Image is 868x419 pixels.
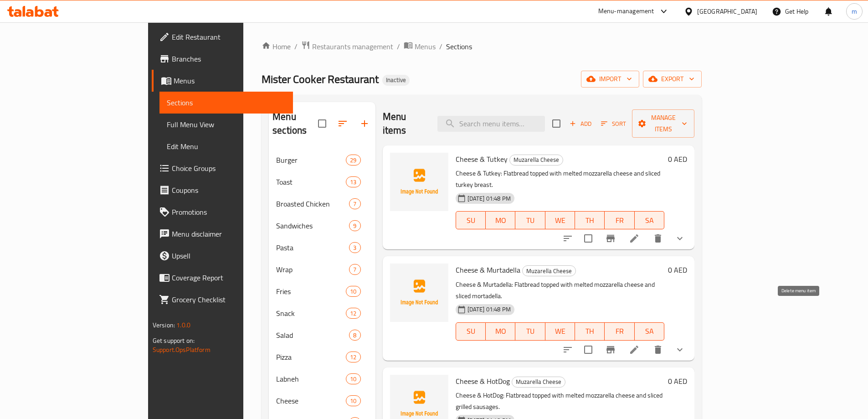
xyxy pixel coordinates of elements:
span: Menus [174,75,286,86]
span: 8 [349,331,360,340]
span: 9 [349,222,360,230]
li: / [294,41,298,52]
div: items [346,373,360,384]
button: FR [605,322,634,341]
div: Cheese [276,395,346,406]
a: Support.OpsPlatform [153,344,211,356]
span: 7 [349,265,360,274]
span: Grocery Checklist [172,294,286,305]
div: Burger29 [269,149,375,171]
div: items [349,264,360,275]
button: SA [635,211,664,229]
span: Muzarella Cheese [512,377,565,387]
a: Menu disclaimer [152,223,293,245]
span: SA [638,325,661,338]
a: Branches [152,48,293,70]
div: items [346,286,360,297]
button: Manage items [632,109,694,138]
span: Pasta [276,242,349,253]
img: Cheese & Tutkey [390,153,448,211]
a: Grocery Checklist [152,289,293,310]
img: Cheese & Murtadella [390,264,448,322]
span: 12 [346,353,360,362]
span: Upsell [172,250,286,261]
span: 13 [346,178,360,186]
div: items [346,395,360,406]
button: Sort [599,117,628,131]
div: Muzarella Cheese [512,377,565,388]
button: TH [575,322,605,341]
div: items [349,242,360,253]
div: items [346,352,360,362]
div: Labneh10 [269,368,375,390]
span: Sort sections [332,113,354,134]
a: Edit menu item [629,233,640,244]
span: Select to update [579,229,598,248]
div: items [349,198,360,209]
span: m [852,6,857,16]
div: Cheese10 [269,390,375,412]
div: Salad [276,330,349,341]
span: Mister Cooker Restaurant [262,69,379,89]
div: Pizza [276,352,346,362]
div: Fries10 [269,280,375,302]
button: MO [486,211,515,229]
h2: Menu items [383,110,427,137]
h2: Menu sections [272,110,318,137]
span: FR [608,325,631,338]
span: [DATE] 01:48 PM [464,194,514,203]
span: 3 [349,243,360,252]
span: Branches [172,53,286,64]
span: 29 [346,156,360,165]
span: Select all sections [313,114,332,133]
a: Promotions [152,201,293,223]
span: WE [549,214,571,227]
span: Add [568,119,593,129]
a: Coverage Report [152,267,293,289]
span: Sort items [595,117,632,131]
p: Cheese & HotDog: Flatbread topped with melted mozzarella cheese and sliced grilled sausages. [456,390,665,413]
div: [GEOGRAPHIC_DATA] [697,6,757,16]
button: MO [486,322,515,341]
div: Inactive [382,75,410,86]
div: Toast13 [269,171,375,193]
span: Full Menu View [167,119,286,130]
span: Muzarella Cheese [510,155,563,165]
span: Labneh [276,373,346,384]
h6: 0 AED [668,153,687,166]
span: Cheese & Murtadella [456,263,520,277]
div: Salad8 [269,324,375,346]
p: Cheese & Tutkey: Flatbread topped with melted mozzarella cheese and sliced turkey breast. [456,168,665,191]
div: Toast [276,176,346,187]
a: Edit Menu [159,135,293,157]
div: Snack [276,308,346,319]
span: Wrap [276,264,349,275]
span: Sections [446,41,472,52]
span: Select section [547,114,566,133]
a: Upsell [152,245,293,267]
p: Cheese & Murtadella: Flatbread topped with melted mozzarella cheese and sliced mortadella. [456,279,665,302]
div: items [346,308,360,319]
h6: 0 AED [668,375,687,388]
button: Add [566,117,595,131]
span: Cheese & HotDog [456,374,510,388]
button: delete [647,228,669,249]
span: MO [489,325,512,338]
span: FR [608,214,631,227]
div: Pasta3 [269,237,375,259]
div: Pizza12 [269,346,375,368]
a: Menus [152,70,293,92]
span: Get support on: [153,335,195,347]
a: Choice Groups [152,157,293,179]
button: sort-choices [557,339,579,361]
div: Wrap7 [269,259,375,280]
div: Muzarella Cheese [509,155,563,166]
span: Restaurants management [312,41,393,52]
span: Broasted Chicken [276,198,349,209]
div: items [346,155,360,166]
button: import [581,71,639,88]
button: delete [647,339,669,361]
a: Menus [404,41,436,52]
button: SA [635,322,664,341]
